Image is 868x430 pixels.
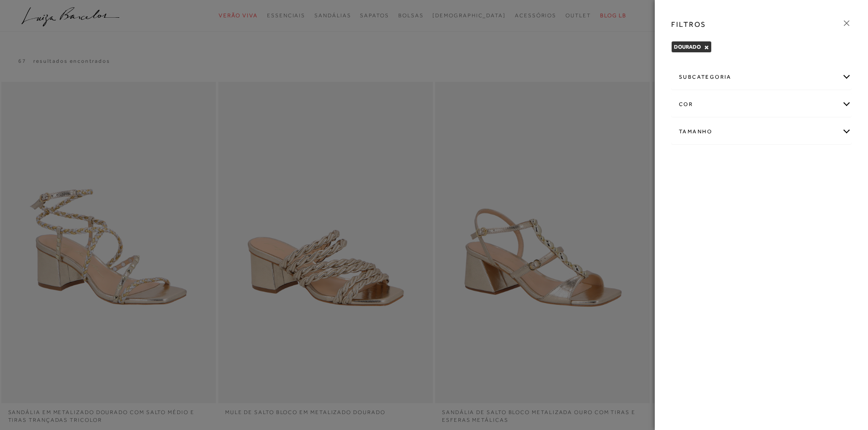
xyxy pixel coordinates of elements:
[672,65,851,89] div: subcategoria
[704,44,709,51] button: DOURADO Close
[671,19,706,30] h3: FILTROS
[672,120,851,144] div: Tamanho
[674,44,701,50] span: DOURADO
[672,92,851,116] div: cor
